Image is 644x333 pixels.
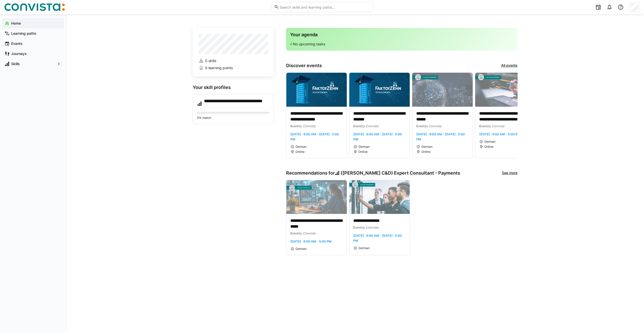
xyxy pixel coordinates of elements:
[502,170,518,176] a: See more
[484,140,496,144] span: German
[349,180,410,214] img: image
[290,132,339,141] span: [DATE] · 9:00 AM - [DATE] · 5:00 PM
[361,124,378,128] span: by Convista
[479,132,520,136] span: [DATE] · 9:00 AM - 5:00 PM
[353,234,402,243] span: [DATE] · 9:00 AM - [DATE] · 5:00 PM
[299,231,316,235] span: by Convista
[290,32,514,38] h3: Your agenda
[424,124,441,128] span: by Convista
[199,58,268,63] a: 0 skills
[479,124,487,128] span: Event
[349,73,410,107] img: image
[286,73,347,107] img: image
[421,145,433,149] span: German
[290,231,299,235] span: Event
[358,150,368,154] span: Online
[361,226,378,229] span: by Convista
[286,180,347,214] img: image
[412,73,473,107] img: image
[295,150,305,154] span: Online
[197,116,270,120] p: 0% match
[487,124,504,128] span: by Convista
[353,226,361,229] span: Event
[358,246,370,250] span: German
[290,124,299,128] span: Event
[416,124,424,128] span: Event
[279,5,370,9] input: Search skills and learning paths…
[295,145,307,149] span: German
[353,132,402,141] span: [DATE] · 9:00 AM - [DATE] · 5:00 PM
[205,65,233,70] span: 0 learning points
[295,247,307,251] span: German
[341,170,460,176] span: ([PERSON_NAME] C&D) Expert Consultant - Payments
[475,73,536,107] img: image
[299,124,316,128] span: by Convista
[416,132,465,141] span: [DATE] · 9:00 AM - [DATE] · 5:00 PM
[484,145,493,149] span: Online
[353,124,361,128] span: Event
[501,63,518,68] a: All events
[286,63,322,68] h3: Discover events
[205,58,216,63] span: 0 skills
[421,150,431,154] span: Online
[358,145,370,149] span: German
[193,85,274,90] h3: Your skill profiles
[286,170,460,176] h3: Recommendations for
[290,239,332,243] span: [DATE] · 9:00 AM - 5:00 PM
[290,42,514,47] p: √ No upcoming tasks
